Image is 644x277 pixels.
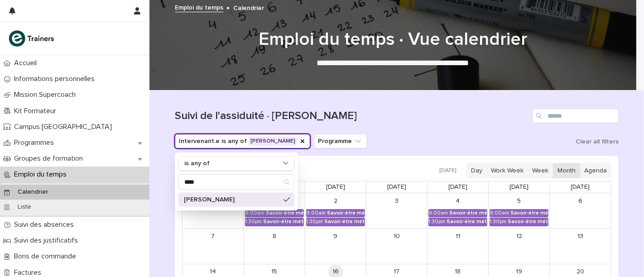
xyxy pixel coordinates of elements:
a: Emploi du temps [175,2,223,12]
td: September 8, 2025 [244,228,305,264]
p: Suivi des absences [10,220,81,229]
div: Savoir-être métier - Mobilisation et valorisation de ses forces et talents [263,219,304,225]
button: Work Week [486,163,528,178]
a: September 2, 2025 [328,194,343,208]
div: 9:00am [490,210,509,216]
a: September 5, 2025 [512,194,526,208]
div: Savoir-être métier - Mobilisation et valorisation de ses forces et talents [266,210,304,216]
td: September 12, 2025 [489,228,550,264]
p: Calendrier [10,188,56,196]
a: September 7, 2025 [206,229,220,244]
button: Clear all filters [572,135,619,148]
p: Suivi des justificatifs [10,236,85,245]
a: September 4, 2025 [451,194,465,208]
div: 1:30pm [306,219,323,225]
input: Search [179,175,294,189]
td: September 4, 2025 [428,193,489,229]
button: Intervenant.e [175,134,310,148]
input: Search [533,109,619,123]
div: Savoir-être métier - Gestion du stress et des situations de crise avec les personnes accompagnées [508,219,548,225]
p: Informations personnelles [10,75,102,83]
div: 9:00am [306,210,326,216]
a: September 9, 2025 [328,229,343,244]
a: Wednesday [385,181,408,193]
div: Savoir-être métier - Gestion du stress et des situations de crise avec les personnes accompagnées [447,219,487,225]
td: September 9, 2025 [305,228,366,264]
span: Clear all filters [576,138,619,145]
p: Kit Formateur [10,107,63,115]
button: Month [553,163,580,178]
a: September 3, 2025 [389,194,404,208]
td: September 5, 2025 [489,193,550,229]
div: Savoir-être métier - Gestion du stress et des situations de crise avec les personnes accompagnées [449,210,487,216]
p: Groupes de formation [10,154,90,163]
a: September 10, 2025 [389,229,404,244]
p: Accueil [10,59,44,67]
td: September 11, 2025 [428,228,489,264]
a: Saturday [569,181,592,193]
div: Savoir-être métier - Mobilisation et valorisation de ses forces et talents [327,210,365,216]
button: Week [528,163,553,178]
td: September 1, 2025 [244,193,305,229]
button: Agenda [580,163,611,178]
a: September 13, 2025 [573,229,588,244]
a: September 12, 2025 [512,229,526,244]
div: 9:00am [245,210,264,216]
a: Tuesday [324,181,347,193]
p: Calendrier [233,2,264,12]
a: Friday [508,181,530,193]
div: 1:30pm [490,219,506,225]
div: 1:30pm [428,219,445,225]
a: September 8, 2025 [267,229,282,244]
p: Campus [GEOGRAPHIC_DATA] [10,123,119,131]
div: Savoir-être métier - Gestion du stress et des situations de crise avec les personnes accompagnées [510,210,548,216]
div: Search [178,174,294,190]
h1: Suivi de l'assiduité · [PERSON_NAME] [175,110,529,123]
h1: Emploi du temps · Vue calendrier [171,29,615,50]
td: September 13, 2025 [550,228,611,264]
button: Programme [314,134,367,148]
a: September 11, 2025 [451,229,465,244]
p: Liste [10,203,38,211]
div: 1:30pm [245,219,262,225]
div: Savoir-être métier - Mobilisation et valorisation de ses forces et talents [324,219,365,225]
p: Emploi du temps [10,170,74,179]
button: [DATE] [436,164,461,177]
p: Programmes [10,138,61,147]
div: 9:00am [428,210,448,216]
p: Mission Supercoach [10,91,83,99]
td: September 3, 2025 [366,193,427,229]
p: is any of [184,160,210,167]
a: September 6, 2025 [573,194,588,208]
td: September 6, 2025 [550,193,611,229]
p: Factures [10,268,48,277]
p: [PERSON_NAME] [184,196,280,203]
button: Day [466,163,487,178]
td: August 31, 2025 [183,193,244,229]
td: September 2, 2025 [305,193,366,229]
a: Thursday [447,181,469,193]
p: Bons de commande [10,252,83,261]
td: September 7, 2025 [183,228,244,264]
img: K0CqGN7SDeD6s4JG8KQk [7,29,57,48]
td: September 10, 2025 [366,228,427,264]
